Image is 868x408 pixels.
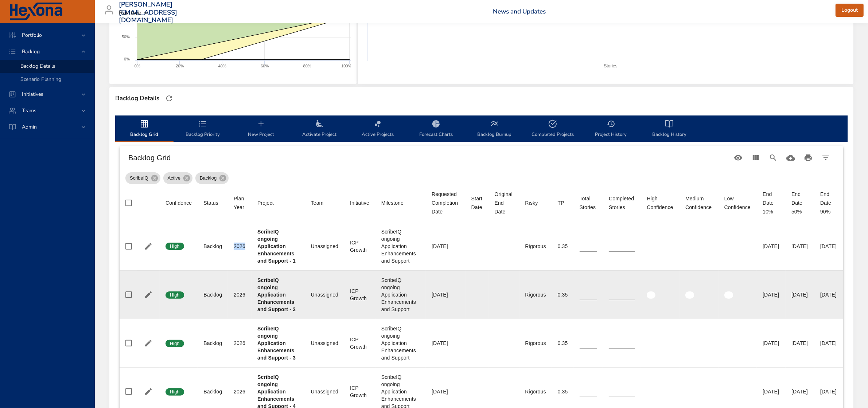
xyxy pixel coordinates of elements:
button: Logout [836,4,864,17]
span: Activate Project [295,119,344,139]
span: Requested Completion Date [432,190,460,216]
span: Completed Projects [528,119,577,139]
span: Admin [16,123,43,130]
div: ICP Growth [350,384,370,399]
span: Backlog History [645,119,694,139]
div: Completed Stories [609,194,635,212]
text: Stories [604,63,617,68]
div: 2026 [234,291,246,298]
div: Sort [257,199,274,207]
span: Backlog Priority [178,119,227,139]
div: [DATE] [763,340,780,347]
span: Active [163,174,185,182]
div: Sort [685,194,713,212]
div: Backlog [195,172,229,184]
span: Backlog Details [20,63,55,70]
span: Logout [841,6,858,15]
div: Unassigned [311,388,338,395]
div: [DATE] [820,243,837,250]
div: [DATE] [763,388,780,395]
div: ScribeIQ ongoing Application Enhancements and Support [381,276,420,313]
div: ICP Growth [350,336,370,350]
div: [DATE] [820,340,837,347]
div: ICP Growth [350,287,370,302]
div: ICP Growth [350,239,370,254]
button: Edit Project Details [143,386,154,397]
button: Download CSV [782,149,799,166]
text: 0% [124,57,130,61]
div: [DATE] [791,243,809,250]
div: Total Stories [580,194,598,212]
div: Sort [724,194,751,212]
button: Edit Project Details [143,241,154,252]
div: End Date 50% [791,190,809,216]
div: Medium Confidence [685,194,713,212]
div: Confidence [166,199,192,207]
span: Backlog Grid [120,119,169,139]
div: 0.35 [558,388,568,395]
div: Status [203,199,218,207]
button: Search [764,149,782,166]
span: Start Date [471,194,483,212]
div: Sort [432,190,460,216]
span: Risky [525,199,546,207]
span: High [166,243,184,250]
div: Risky [525,199,538,207]
div: Rigorous [525,388,546,395]
div: Sort [350,199,369,207]
div: 0.35 [558,291,568,298]
div: [DATE] [432,340,460,347]
div: Active [163,172,192,184]
text: 60% [261,64,269,68]
div: End Date 10% [763,190,780,216]
button: Standard Views [729,149,747,166]
span: Milestone [381,199,420,207]
span: New Project [236,119,286,139]
img: Hexona [9,3,63,21]
div: ScribeIQ ongoing Application Enhancements and Support [381,325,420,361]
span: Teams [16,107,42,114]
div: [DATE] [763,291,780,298]
div: Rigorous [525,243,546,250]
div: Sort [558,199,564,207]
div: End Date 90% [820,190,837,216]
div: [DATE] [432,388,460,395]
button: Refresh Page [164,93,175,104]
div: TP [558,199,564,207]
div: Rigorous [525,340,546,347]
div: [DATE] [791,388,809,395]
div: Backlog Details [113,93,161,104]
div: Backlog [203,340,222,347]
span: Team [311,199,338,207]
button: Edit Project Details [143,338,154,349]
div: Sort [311,199,324,207]
div: Low Confidence [724,194,751,212]
span: Project [257,199,299,207]
div: Plan Year [234,194,246,212]
div: Project [257,199,274,207]
b: ScribeIQ ongoing Application Enhancements and Support - 1 [257,229,296,264]
div: ScribeIQ [125,172,160,184]
div: [DATE] [763,243,780,250]
div: Sort [203,199,218,207]
div: 2026 [234,243,246,250]
text: 80% [303,64,311,68]
div: ScribeIQ ongoing Application Enhancements and Support [381,228,420,264]
div: 2026 [234,340,246,347]
a: News and Updates [493,7,546,16]
span: Backlog Burnup [470,119,519,139]
div: [DATE] [820,291,837,298]
span: Forecast Charts [411,119,461,139]
div: High Confidence [647,194,674,212]
div: Sort [580,194,598,212]
div: 0.35 [558,340,568,347]
div: Sort [234,194,246,212]
button: Print [799,149,817,166]
text: 50% [122,35,130,39]
span: Scenario Planning [20,76,61,83]
text: 0% [135,64,140,68]
div: Backlog [203,388,222,395]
